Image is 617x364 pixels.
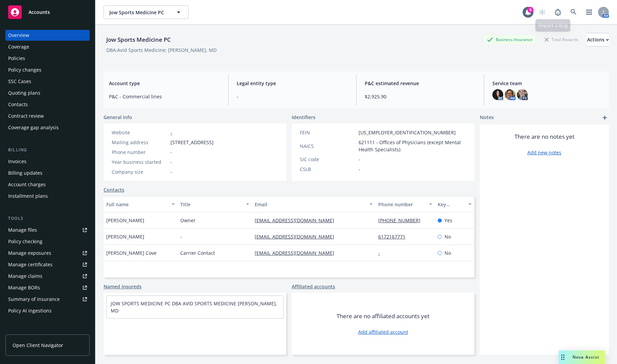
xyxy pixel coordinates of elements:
[5,305,90,316] a: Policy AI ingestions
[178,196,252,212] button: Title
[5,156,90,167] a: Invoices
[5,271,90,282] a: Manage claims
[8,294,60,305] div: Summary of insurance
[8,236,42,247] div: Policy checking
[180,201,241,208] div: Title
[444,217,452,224] span: Yes
[587,33,609,46] button: Actions
[8,156,26,167] div: Invoices
[359,139,466,153] span: 621111 - Offices of Physicians (except Mental Health Specialists)
[505,89,515,100] img: photo
[5,30,90,41] a: Overview
[8,122,59,133] div: Coverage gap analysis
[573,354,599,360] span: Nova Assist
[359,156,360,163] span: -
[5,225,90,235] a: Manage files
[255,217,340,224] a: [EMAIL_ADDRESS][DOMAIN_NAME]
[170,158,172,166] span: -
[106,217,144,224] span: [PERSON_NAME]
[170,168,172,175] span: -
[5,248,90,258] a: Manage exposures
[8,271,42,282] div: Manage claims
[8,248,51,258] div: Manage exposures
[536,5,549,19] a: Start snowing
[300,156,356,163] div: SIC code
[551,5,565,19] a: Report a Bug
[5,191,90,202] a: Installment plans
[378,201,425,208] div: Phone number
[292,283,335,290] a: Affiliated accounts
[104,35,174,44] div: Jow Sports Medicine PC
[255,250,340,256] a: [EMAIL_ADDRESS][DOMAIN_NAME]
[8,191,48,202] div: Installment plans
[180,217,196,224] span: Owner
[255,201,365,208] div: Email
[8,99,28,110] div: Contacts
[104,114,132,121] span: General info
[5,215,90,222] div: Tools
[559,350,605,364] button: Nova Assist
[435,196,474,212] button: Key contact
[378,233,411,240] a: 6172167771
[5,3,90,22] a: Accounts
[444,249,451,256] span: No
[514,133,575,141] span: There are no notes yet
[106,249,157,256] span: [PERSON_NAME] Cove
[5,282,90,293] a: Manage BORs
[5,111,90,121] a: Contract review
[8,179,46,190] div: Account charges
[365,80,476,87] span: P&C estimated revenue
[8,305,52,316] div: Policy AI ingestions
[492,89,503,100] img: photo
[5,122,90,133] a: Coverage gap analysis
[109,9,168,16] span: Jow Sports Medicine PC
[104,283,142,290] a: Named insureds
[8,111,44,121] div: Contract review
[5,294,90,305] a: Summary of insurance
[582,5,596,19] a: Switch app
[8,259,53,270] div: Manage certificates
[112,168,168,175] div: Company size
[378,217,426,224] a: [PHONE_NUMBER]
[104,196,178,212] button: Full name
[8,225,37,235] div: Manage files
[541,35,582,44] div: Total Rewards
[300,129,356,136] div: FEIN
[170,139,214,146] span: [STREET_ADDRESS]
[5,53,90,64] a: Policies
[8,30,29,41] div: Overview
[5,41,90,52] a: Coverage
[104,5,188,19] button: Jow Sports Medicine PC
[8,88,40,98] div: Quoting plans
[5,179,90,190] a: Account charges
[13,342,63,349] span: Open Client Navigator
[8,41,29,52] div: Coverage
[601,114,609,122] a: add
[5,147,90,153] div: Billing
[255,233,340,240] a: [EMAIL_ADDRESS][DOMAIN_NAME]
[170,149,172,156] span: -
[104,186,124,193] a: Contacts
[112,129,168,136] div: Website
[527,7,533,13] div: 8
[5,99,90,110] a: Contacts
[5,88,90,98] a: Quoting plans
[365,93,476,100] span: $2,925.90
[359,129,456,136] span: [US_EMPLOYER_IDENTIFICATION_NUMBER]
[484,35,536,44] div: Business Insurance
[358,328,408,336] a: Add affiliated account
[567,5,580,19] a: Search
[292,114,315,121] span: Identifiers
[8,282,40,293] div: Manage BORs
[517,89,528,100] img: photo
[527,149,561,156] a: Add new notes
[359,166,360,173] span: -
[112,158,168,166] div: Year business started
[112,139,168,146] div: Mailing address
[300,142,356,150] div: NAICS
[106,201,167,208] div: Full name
[180,233,182,240] span: -
[378,250,385,256] a: -
[252,196,376,212] button: Email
